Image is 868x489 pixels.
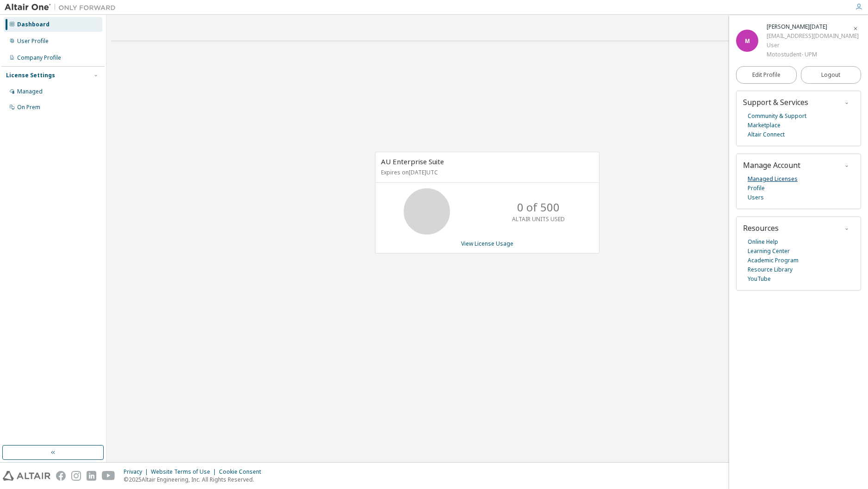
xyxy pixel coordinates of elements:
[461,240,513,248] a: View License Usage
[743,223,779,233] span: Resources
[748,193,764,202] a: Users
[6,72,55,79] div: License Settings
[56,471,66,481] img: facebook.svg
[767,41,859,50] div: User
[767,50,859,59] div: Motostudent- UPM
[87,471,96,481] img: linkedin.svg
[748,111,806,121] a: Community & Support
[17,54,61,62] div: Company Profile
[517,199,560,215] p: 0 of 500
[124,468,151,476] div: Privacy
[743,97,808,107] span: Support & Services
[17,104,40,111] div: On Prem
[748,121,781,130] a: Marketplace
[801,66,862,84] button: Logout
[71,471,81,481] img: instagram.svg
[748,256,799,265] a: Academic Program
[219,468,267,476] div: Cookie Consent
[767,22,859,31] div: Marcel Nadal
[748,265,793,274] a: Resource Library
[748,130,785,139] a: Altair Connect
[736,66,797,84] a: Edit Profile
[821,70,840,80] span: Logout
[745,37,750,45] span: M
[767,31,859,41] div: [EMAIL_ADDRESS][DOMAIN_NAME]
[17,37,49,45] div: User Profile
[124,476,267,483] p: © 2025 Altair Engineering, Inc. All Rights Reserved.
[5,3,120,12] img: Altair One
[748,247,790,256] a: Learning Center
[381,168,591,176] p: Expires on [DATE] UTC
[102,471,115,481] img: youtube.svg
[17,21,50,28] div: Dashboard
[512,215,565,223] p: ALTAIR UNITS USED
[748,184,765,193] a: Profile
[748,237,778,247] a: Online Help
[743,160,800,170] span: Manage Account
[3,471,50,481] img: altair_logo.svg
[752,71,781,79] span: Edit Profile
[748,174,798,184] a: Managed Licenses
[151,468,219,476] div: Website Terms of Use
[17,88,43,95] div: Managed
[381,157,444,166] span: AU Enterprise Suite
[748,274,771,284] a: YouTube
